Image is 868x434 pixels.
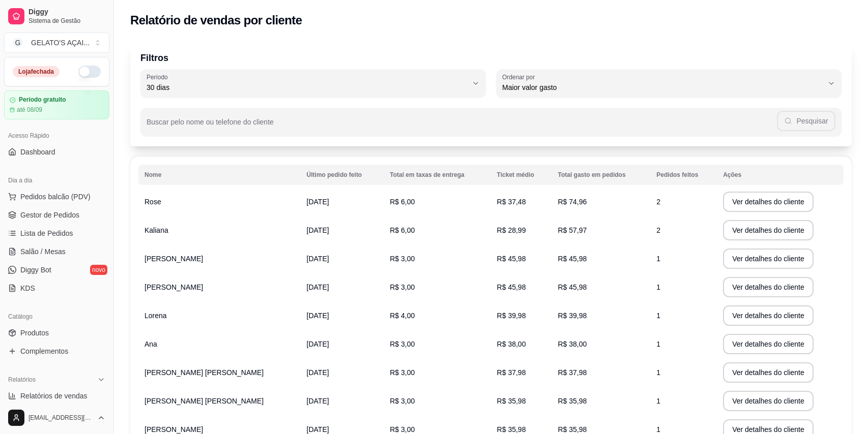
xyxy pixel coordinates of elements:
span: [PERSON_NAME] [144,255,203,263]
button: Ver detalhes do cliente [723,192,814,212]
span: [DATE] [307,368,329,377]
button: [EMAIL_ADDRESS][DOMAIN_NAME] [4,406,109,430]
span: [DATE] [307,312,329,320]
span: 1 [656,340,660,348]
article: Período gratuito [19,96,66,104]
span: R$ 37,48 [497,198,526,206]
span: R$ 39,98 [497,312,526,320]
span: Pedidos balcão (PDV) [20,192,91,202]
button: Ver detalhes do cliente [723,305,814,326]
span: R$ 3,00 [390,255,415,263]
span: [EMAIL_ADDRESS][DOMAIN_NAME] [28,414,93,422]
span: Diggy Bot [20,265,51,275]
span: 1 [656,283,660,291]
span: R$ 28,99 [497,226,526,234]
span: [DATE] [307,425,329,433]
span: R$ 38,00 [558,340,587,348]
span: [DATE] [307,283,329,291]
span: 30 dias [147,82,468,92]
span: [DATE] [307,198,329,206]
span: R$ 39,98 [558,312,587,320]
span: R$ 3,00 [390,397,415,405]
button: Ver detalhes do cliente [723,277,814,297]
span: [PERSON_NAME] [PERSON_NAME] [144,368,264,377]
div: GELATO'S AÇAI ... [31,38,90,48]
span: [PERSON_NAME] [144,425,203,433]
button: Ordenar porMaior valor gasto [496,69,842,98]
button: Ver detalhes do cliente [723,249,814,269]
span: KDS [20,283,35,293]
span: R$ 35,98 [497,397,526,405]
span: R$ 45,98 [497,255,526,263]
span: Relatórios [8,376,36,384]
span: Gestor de Pedidos [20,210,79,220]
div: Acesso Rápido [4,128,109,144]
span: [DATE] [307,340,329,348]
a: Gestor de Pedidos [4,207,109,223]
h2: Relatório de vendas por cliente [130,12,302,28]
span: 2 [656,226,660,234]
a: Relatórios de vendas [4,388,109,404]
span: R$ 35,98 [497,425,526,433]
a: KDS [4,280,109,296]
span: Complementos [20,346,68,356]
span: [PERSON_NAME] [PERSON_NAME] [144,397,264,405]
th: Nome [138,165,301,185]
button: Pedidos balcão (PDV) [4,189,109,205]
span: R$ 74,96 [558,198,587,206]
span: [DATE] [307,397,329,405]
span: Dashboard [20,147,55,157]
article: até 08/09 [17,106,42,114]
span: R$ 6,00 [390,226,415,234]
span: 1 [656,255,660,263]
th: Ticket médio [491,165,552,185]
th: Total gasto em pedidos [552,165,650,185]
p: Filtros [140,51,842,65]
th: Último pedido feito [301,165,384,185]
a: Período gratuitoaté 08/09 [4,90,109,119]
a: Dashboard [4,144,109,160]
span: Lista de Pedidos [20,228,73,238]
span: Diggy [28,8,105,17]
button: Alterar Status [78,66,101,78]
button: Ver detalhes do cliente [723,362,814,383]
div: Dia a dia [4,172,109,189]
span: G [13,38,23,48]
span: R$ 6,00 [390,198,415,206]
label: Ordenar por [502,73,538,81]
span: R$ 35,98 [558,425,587,433]
button: Ver detalhes do cliente [723,334,814,354]
span: 2 [656,198,660,206]
span: Kaliana [144,226,168,234]
a: Produtos [4,325,109,341]
a: Lista de Pedidos [4,225,109,241]
span: R$ 45,98 [497,283,526,291]
span: 1 [656,368,660,377]
span: Ana [144,340,157,348]
span: Sistema de Gestão [28,17,105,25]
span: Rose [144,198,161,206]
span: R$ 3,00 [390,283,415,291]
a: Complementos [4,343,109,359]
span: 1 [656,397,660,405]
span: [PERSON_NAME] [144,283,203,291]
span: Salão / Mesas [20,246,66,257]
span: R$ 57,97 [558,226,587,234]
th: Ações [717,165,844,185]
span: R$ 37,98 [497,368,526,377]
span: R$ 3,00 [390,425,415,433]
th: Total em taxas de entrega [384,165,490,185]
span: 1 [656,312,660,320]
a: DiggySistema de Gestão [4,4,109,28]
input: Buscar pelo nome ou telefone do cliente [147,121,777,131]
th: Pedidos feitos [650,165,717,185]
span: Relatórios de vendas [20,391,88,401]
span: Produtos [20,328,49,338]
div: Loja fechada [13,66,60,77]
span: R$ 35,98 [558,397,587,405]
span: 1 [656,425,660,433]
label: Período [147,73,171,81]
span: R$ 37,98 [558,368,587,377]
button: Ver detalhes do cliente [723,220,814,240]
span: [DATE] [307,255,329,263]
